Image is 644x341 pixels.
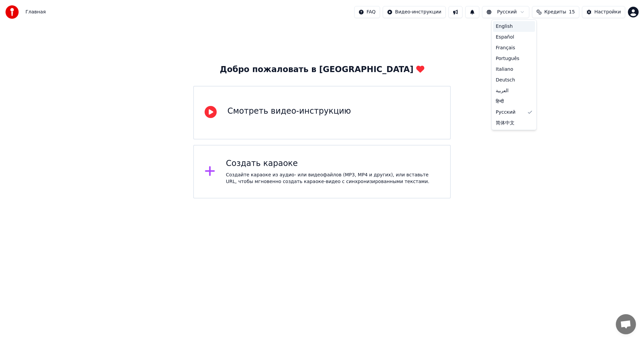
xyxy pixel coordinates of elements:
[496,45,515,51] span: Français
[496,98,504,105] span: हिन्दी
[496,55,519,62] span: Português
[496,109,516,116] span: Русский
[496,34,514,41] span: Español
[496,77,515,83] span: Deutsch
[496,120,515,126] span: 简体中文
[496,23,513,30] span: English
[496,66,513,73] span: Italiano
[496,88,508,94] span: العربية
